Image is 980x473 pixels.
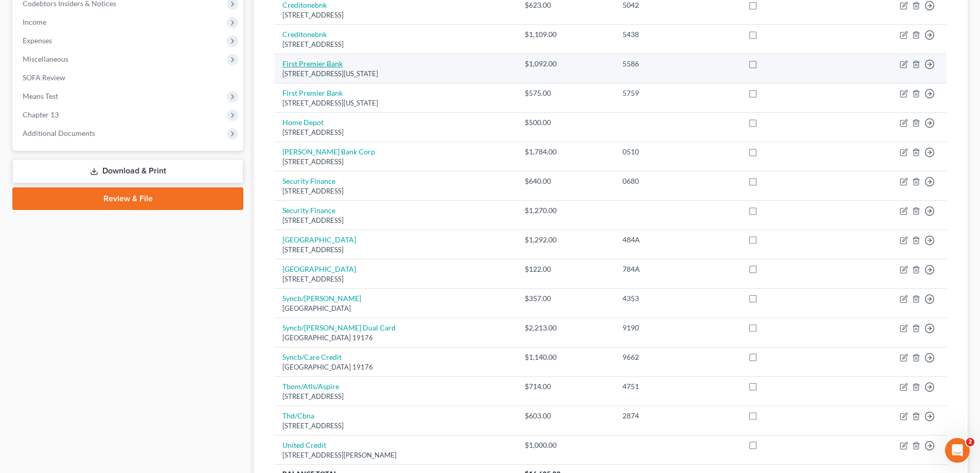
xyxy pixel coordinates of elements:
[525,88,605,98] div: $575.00
[14,68,243,87] a: SOFA Review
[966,438,974,446] span: 2
[525,235,605,245] div: $1,292.00
[525,147,605,157] div: $1,784.00
[23,17,46,26] span: Income
[23,55,68,63] span: Miscellaneous
[525,381,605,392] div: $714.00
[282,69,508,79] div: [STREET_ADDRESS][US_STATE]
[282,147,375,156] a: [PERSON_NAME] Bank Corp
[525,29,605,40] div: $1,109.00
[525,411,605,421] div: $603.00
[282,10,508,20] div: [STREET_ADDRESS]
[622,411,732,421] div: 2874
[622,352,732,362] div: 9662
[282,274,508,284] div: [STREET_ADDRESS]
[23,110,59,119] span: Chapter 13
[525,352,605,362] div: $1,140.00
[282,128,508,137] div: [STREET_ADDRESS]
[282,177,335,185] a: Security Finance
[622,176,732,186] div: 0680
[525,440,605,450] div: $1,000.00
[622,323,732,333] div: 9190
[282,441,326,449] a: United Credit
[525,59,605,69] div: $1,092.00
[23,73,65,82] span: SOFA Review
[622,59,732,69] div: 5586
[622,235,732,245] div: 484A
[12,159,243,183] a: Download & Print
[525,117,605,128] div: $500.00
[525,323,605,333] div: $2,213.00
[945,438,970,463] iframe: Intercom live chat
[282,265,356,273] a: [GEOGRAPHIC_DATA]
[282,216,508,225] div: [STREET_ADDRESS]
[282,294,361,303] a: Syncb/[PERSON_NAME]
[282,421,508,431] div: [STREET_ADDRESS]
[622,147,732,157] div: 0510
[282,411,314,420] a: Thd/Cbna
[282,323,396,332] a: Syncb/[PERSON_NAME] Dual Card
[282,235,356,244] a: [GEOGRAPHIC_DATA]
[282,245,508,255] div: [STREET_ADDRESS]
[282,382,339,391] a: Tbom/Atls/Aspire
[282,118,324,127] a: Home Depot
[622,29,732,40] div: 5438
[282,304,508,313] div: [GEOGRAPHIC_DATA]
[622,264,732,274] div: 784A
[282,353,342,361] a: Syncb/Care Credit
[282,59,343,68] a: First Premier Bank
[282,206,335,215] a: Security Finance
[622,88,732,98] div: 5759
[525,205,605,216] div: $1,270.00
[23,36,52,45] span: Expenses
[282,89,343,97] a: First Premier Bank
[525,176,605,186] div: $640.00
[525,264,605,274] div: $122.00
[622,381,732,392] div: 4751
[23,129,95,137] span: Additional Documents
[12,187,243,210] a: Review & File
[282,98,508,108] div: [STREET_ADDRESS][US_STATE]
[282,30,327,39] a: Creditonebnk
[282,157,508,167] div: [STREET_ADDRESS]
[525,293,605,304] div: $357.00
[282,40,508,49] div: [STREET_ADDRESS]
[282,392,508,401] div: [STREET_ADDRESS]
[282,333,508,343] div: [GEOGRAPHIC_DATA] 19176
[282,1,327,9] a: Creditonebnk
[23,92,58,100] span: Means Test
[282,362,508,372] div: [GEOGRAPHIC_DATA] 19176
[282,450,508,460] div: [STREET_ADDRESS][PERSON_NAME]
[282,186,508,196] div: [STREET_ADDRESS]
[622,293,732,304] div: 4353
